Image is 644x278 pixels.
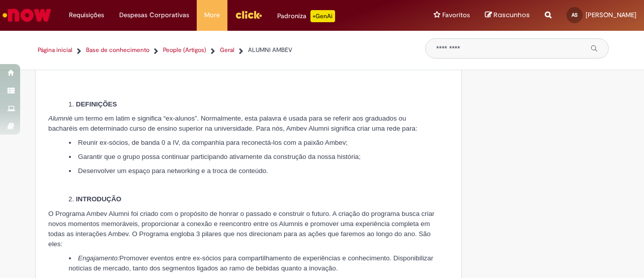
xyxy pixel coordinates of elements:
[1,5,53,25] img: ServiceNow
[69,10,104,20] span: Requisições
[572,12,578,18] span: AS
[76,100,117,108] strong: DEFINIÇÕES
[277,10,335,22] div: Padroniza
[204,10,220,20] span: More
[68,152,436,162] li: Garantir que o grupo possa continuar participando ativamente da construção da nossa história;
[78,254,119,262] em: Engajamento:
[248,46,292,54] span: ALUMNI AMBEV
[86,46,149,54] a: Base de conhecimento
[48,115,69,122] em: Alumni
[68,166,436,176] li: Desenvolver um espaço para networking e a troca de conteúdo.
[494,10,530,20] span: Rascunhos
[586,11,636,19] span: [PERSON_NAME]
[68,253,436,273] li: Promover eventos entre ex-sócios para compartilhamento de experiências e conhecimento. Disponibil...
[48,114,436,134] p: é um termo em latim e significa “ex-alunos”. Normalmente, esta palavra é usada para se referir ao...
[220,46,234,54] a: Geral
[68,138,436,148] li: Reunir ex-sócios, de banda 0 a IV, da companhia para reconectá-los com a paixão Ambev;
[38,46,72,54] a: Página inicial
[163,46,206,54] a: People (Artigos)
[310,10,335,22] p: +GenAi
[485,11,530,20] a: Rascunhos
[119,10,189,20] span: Despesas Corporativas
[235,7,262,22] img: click_logo_yellow_360x200.png
[76,195,121,203] strong: INTRODUÇÃO
[442,10,470,20] span: Favoritos
[48,209,436,249] p: O Programa Ambev Alumni foi criado com o propósito de honrar o passado e construir o futuro. A cr...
